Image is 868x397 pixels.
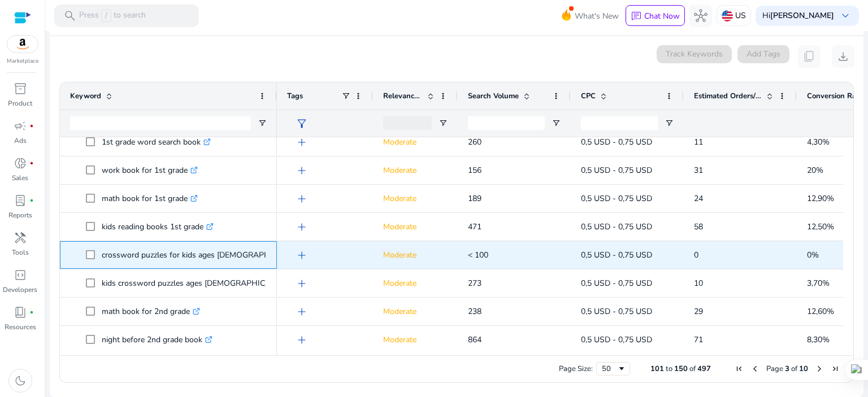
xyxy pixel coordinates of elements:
[295,164,309,177] span: add
[770,10,834,21] b: [PERSON_NAME]
[295,136,309,149] span: add
[674,364,688,374] span: 150
[581,137,652,147] span: 0,5 USD - 0,75 USD
[468,278,481,289] span: 273
[694,334,703,345] span: 71
[383,272,448,295] p: Moderate
[14,136,27,146] p: Ads
[102,215,214,238] p: kids reading books 1st grade
[468,165,481,176] span: 156
[79,10,146,22] p: Press to search
[287,91,303,101] span: Tags
[383,243,448,267] p: Moderate
[102,243,314,267] p: crossword puzzles for kids ages [DEMOGRAPHIC_DATA]
[831,364,840,373] div: Last Page
[694,306,703,317] span: 29
[762,12,834,20] p: Hi
[102,272,328,295] p: kids crossword puzzles ages [DEMOGRAPHIC_DATA] and up
[552,119,561,128] button: Open Filter Menu
[832,45,854,68] button: download
[102,328,212,351] p: night before 2nd grade book
[295,277,309,290] span: add
[295,192,309,206] span: add
[581,250,652,260] span: 0,5 USD - 0,75 USD
[785,364,789,374] span: 3
[581,306,652,317] span: 0,5 USD - 0,75 USD
[559,364,593,374] div: Page Size:
[807,221,834,232] span: 12,50%
[581,165,652,176] span: 0,5 USD - 0,75 USD
[468,116,545,130] input: Search Volume Filter Input
[29,124,34,128] span: fiber_manual_record
[14,194,27,207] span: lab_profile
[722,10,733,21] img: us.svg
[596,362,630,376] div: Page Size
[295,117,309,130] span: filter_alt
[70,91,101,101] span: Keyword
[689,5,712,27] button: hub
[14,231,27,245] span: handyman
[807,306,834,317] span: 12,60%
[14,82,27,95] span: inventory_2
[694,278,703,289] span: 10
[70,116,251,130] input: Keyword Filter Input
[468,221,481,232] span: 471
[7,57,38,66] p: Marketplace
[102,187,198,210] p: math book for 1st grade
[468,334,481,345] span: 864
[102,130,211,154] p: 1st grade word search book
[383,328,448,351] p: Moderate
[383,187,448,210] p: Moderate
[12,173,28,183] p: Sales
[468,250,488,260] span: < 100
[383,130,448,154] p: Moderate
[439,119,448,128] button: Open Filter Menu
[626,5,685,27] button: chatChat Now
[383,215,448,238] p: Moderate
[807,165,823,176] span: 20%
[295,248,309,262] span: add
[575,6,619,26] span: What's New
[383,300,448,323] p: Moderate
[694,221,703,232] span: 58
[468,91,519,101] span: Search Volume
[14,374,27,387] span: dark_mode
[644,11,680,21] p: Chat Now
[581,116,658,130] input: CPC Filter Input
[839,9,852,23] span: keyboard_arrow_down
[258,119,267,128] button: Open Filter Menu
[581,334,652,345] span: 0,5 USD - 0,75 USD
[807,250,819,260] span: 0%
[581,193,652,204] span: 0,5 USD - 0,75 USD
[807,137,830,147] span: 4,30%
[807,278,830,289] span: 3,70%
[694,250,698,260] span: 0
[581,278,652,289] span: 0,5 USD - 0,75 USD
[665,119,674,128] button: Open Filter Menu
[102,300,200,323] p: math book for 2nd grade
[807,91,863,101] span: Conversion Rate
[799,364,808,374] span: 10
[468,306,481,317] span: 238
[807,193,834,204] span: 12,90%
[581,91,596,101] span: CPC
[383,91,423,101] span: Relevance Score
[694,91,762,101] span: Estimated Orders/Month
[815,364,824,373] div: Next Page
[766,364,783,374] span: Page
[14,156,27,170] span: donut_small
[12,247,29,258] p: Tools
[697,364,711,374] span: 497
[29,310,34,315] span: fiber_manual_record
[735,364,744,373] div: First Page
[836,50,850,63] span: download
[383,159,448,182] p: Moderate
[694,165,703,176] span: 31
[735,6,746,25] p: US
[29,161,34,165] span: fiber_manual_record
[602,364,617,374] div: 50
[8,210,32,220] p: Reports
[102,159,198,182] p: work book for 1st grade
[14,268,27,282] span: code_blocks
[5,322,36,332] p: Resources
